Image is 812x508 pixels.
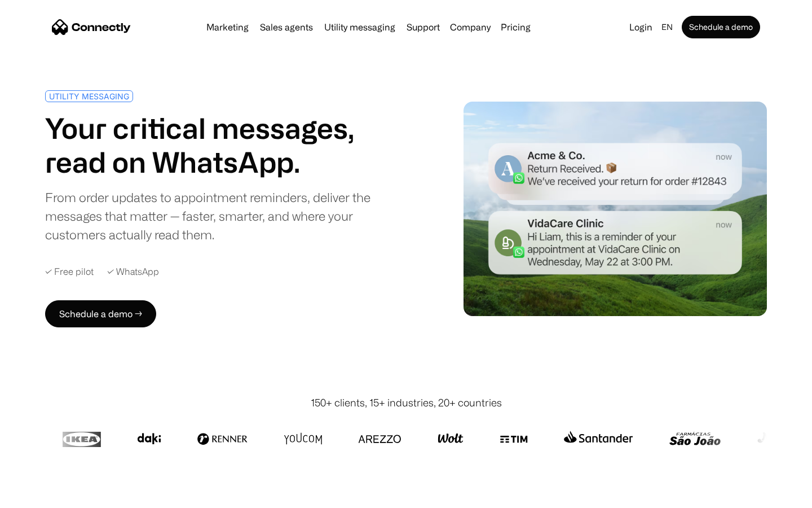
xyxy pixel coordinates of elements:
div: From order updates to appointment reminders, deliver the messages that matter — faster, smarter, ... [45,188,401,244]
div: ✓ Free pilot [45,266,94,277]
h1: Your critical messages, read on WhatsApp. [45,111,401,179]
aside: Language selected: English [11,487,68,504]
a: home [52,19,131,36]
a: Support [402,23,444,32]
div: UTILITY MESSAGING [49,92,129,100]
div: en [657,19,679,35]
div: Company [447,19,494,35]
a: Sales agents [255,23,317,32]
a: Utility messaging [320,23,400,32]
a: Login [625,19,657,35]
a: Marketing [202,23,253,32]
a: Pricing [496,23,535,32]
div: Company [450,19,491,35]
div: 150+ clients, 15+ industries, 20+ countries [311,395,502,410]
a: Schedule a demo [682,16,760,38]
div: en [661,19,673,35]
div: ✓ WhatsApp [107,266,159,277]
a: Schedule a demo → [45,300,156,327]
ul: Language list [23,488,68,504]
